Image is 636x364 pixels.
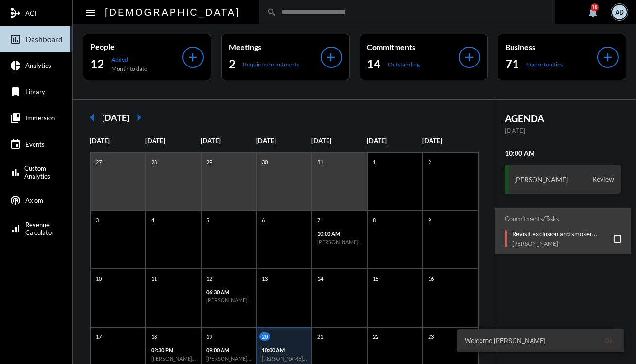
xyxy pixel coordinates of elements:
button: Toggle sidenav [81,2,100,22]
p: [DATE] [256,137,311,145]
span: Immersion [25,114,55,122]
p: Opportunities [526,61,563,68]
h2: 14 [367,56,381,72]
p: [PERSON_NAME] [512,240,609,247]
div: 18 [591,3,599,11]
mat-icon: add [325,50,338,64]
mat-icon: arrow_left [83,108,102,127]
p: Require commitments [243,61,299,68]
h6: [PERSON_NAME] - Review [206,355,251,362]
h2: 12 [90,56,104,72]
p: 06:30 AM [206,289,251,295]
mat-icon: podcasts [10,195,21,206]
p: [DATE] [422,137,478,145]
p: [DATE] [201,137,256,145]
p: 14 [315,274,326,282]
mat-icon: bookmark [10,86,21,98]
mat-icon: pie_chart [10,60,21,71]
p: 21 [315,332,326,341]
p: 31 [315,158,326,166]
span: Dashboard [25,35,63,44]
button: Ok [597,332,620,349]
mat-icon: search [267,7,276,17]
h6: [PERSON_NAME] - Possibility [317,239,362,245]
mat-icon: add [463,50,476,64]
p: 3 [93,216,101,224]
p: [DATE] [311,137,367,145]
span: Revenue Calculator [25,221,54,236]
mat-icon: signal_cellular_alt [10,223,21,234]
p: 23 [426,332,436,341]
p: Meetings [229,42,321,51]
h2: [DATE] [102,112,129,123]
p: People [90,42,182,51]
h6: [PERSON_NAME] - Possibility [206,297,251,303]
p: 12 [204,274,215,282]
p: 7 [315,216,323,224]
p: Outstanding [388,61,420,68]
p: 29 [204,158,215,166]
p: Added [111,56,147,63]
p: 10 [93,274,104,282]
p: Business [505,42,597,51]
span: Ok [604,337,613,345]
span: Analytics [25,62,51,69]
span: Events [25,140,45,148]
p: 11 [149,274,159,282]
p: 4 [149,216,156,224]
span: Review [590,175,617,183]
p: 9 [426,216,433,224]
p: 15 [370,274,381,282]
h2: AGENDA [505,113,621,124]
p: Month to date [111,65,147,72]
p: 02:30 PM [151,347,196,353]
h3: [PERSON_NAME] [514,175,568,183]
mat-icon: event [10,138,21,150]
p: 09:00 AM [206,347,251,353]
p: 28 [149,158,159,166]
p: 20 [259,332,270,341]
mat-icon: collections_bookmark [10,112,21,124]
div: AD [612,5,627,19]
p: [DATE] [145,137,201,145]
mat-icon: add [186,50,200,64]
h6: [PERSON_NAME] - Action [151,355,196,362]
p: 17 [93,332,104,341]
mat-icon: Side nav toggle icon [85,7,96,18]
p: 18 [149,332,159,341]
mat-icon: add [601,50,615,64]
mat-icon: mediation [10,7,21,19]
mat-icon: bar_chart [10,166,20,178]
p: 5 [204,216,212,224]
h2: [DEMOGRAPHIC_DATA] [105,4,240,20]
p: 10:00 AM [317,231,362,237]
p: Commitments [367,42,459,51]
p: [DATE] [90,137,145,145]
h2: 10:00 AM [505,149,621,157]
span: Library [25,88,45,96]
p: 1 [370,158,378,166]
p: 13 [259,274,270,282]
p: 30 [259,158,270,166]
p: 27 [93,158,104,166]
mat-icon: insert_chart_outlined [10,33,21,45]
h6: [PERSON_NAME] - Review [262,355,307,362]
h2: 2 [229,56,236,72]
p: [DATE] [505,127,621,134]
p: 6 [259,216,267,224]
span: Welcome [PERSON_NAME] [465,336,546,346]
p: 10:00 AM [262,347,307,353]
p: 16 [426,274,436,282]
h2: Commitments/Tasks [505,215,621,223]
p: 8 [370,216,378,224]
span: Axiom [25,197,43,204]
p: Revisit exclusion and smoker rating for disability buy-out [512,230,609,238]
span: Custom Analytics [24,165,70,180]
mat-icon: notifications [587,6,599,18]
mat-icon: arrow_right [129,108,149,127]
p: 22 [370,332,381,341]
p: 19 [204,332,215,341]
p: 2 [426,158,433,166]
p: [DATE] [367,137,422,145]
span: ACT [25,9,38,17]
